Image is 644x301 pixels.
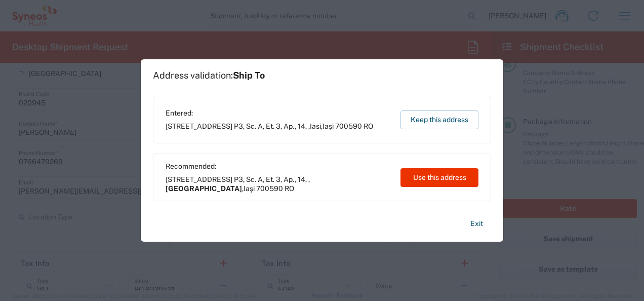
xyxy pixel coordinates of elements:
span: RO [285,184,294,193]
span: Iaşi [323,122,334,130]
button: Keep this address [400,110,478,129]
span: 700590 [335,122,362,130]
button: Exit [462,215,491,233]
span: Entered: [166,108,373,118]
span: Iasi [310,122,321,130]
span: 700590 [256,184,283,193]
span: [STREET_ADDRESS] P3, Sc. A, Et. 3, Ap., 14, , , [166,122,373,131]
button: Use this address [400,168,478,187]
span: [STREET_ADDRESS] P3, Sc. A, Et. 3, Ap., 14, , , [166,175,391,193]
span: [GEOGRAPHIC_DATA] [166,184,242,193]
span: RO [364,122,373,130]
h1: Address validation: [153,70,265,81]
span: Recommended: [166,162,391,171]
span: Ship To [233,70,265,81]
span: Iaşi [244,184,255,193]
